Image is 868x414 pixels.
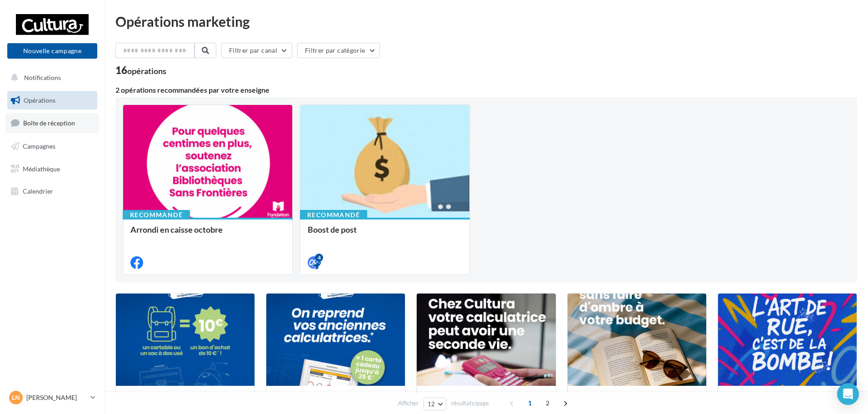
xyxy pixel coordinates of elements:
div: 16 [115,65,166,75]
a: Campagnes [5,137,99,156]
div: 4 [315,254,323,262]
button: Nouvelle campagne [7,43,97,59]
button: Notifications [5,68,95,87]
button: Filtrer par catégorie [297,43,380,58]
div: Arrondi en caisse octobre [130,225,285,243]
div: Opérations marketing [115,15,857,28]
button: Filtrer par canal [221,43,292,58]
span: Opérations [24,96,55,104]
span: Boîte de réception [23,119,75,127]
div: Recommandé [300,210,367,220]
a: Ln [PERSON_NAME] [7,389,97,406]
span: résultats/page [451,399,489,408]
span: Ln [12,393,20,402]
a: Boîte de réception [5,113,99,133]
span: 1 [523,396,537,410]
button: 12 [424,398,447,410]
span: 12 [428,400,435,408]
span: Médiathèque [23,165,60,172]
a: Médiathèque [5,160,99,179]
div: Open Intercom Messenger [837,383,859,405]
div: Boost de post [308,225,462,243]
span: Calendrier [23,187,53,195]
a: Calendrier [5,182,99,201]
div: Recommandé [123,210,190,220]
div: opérations [127,67,166,75]
div: 2 opérations recommandées par votre enseigne [115,86,857,94]
span: Afficher [398,399,419,408]
span: Notifications [24,74,61,81]
a: Opérations [5,91,99,110]
p: [PERSON_NAME] [26,393,87,402]
span: 2 [540,396,555,410]
span: Campagnes [23,142,55,150]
